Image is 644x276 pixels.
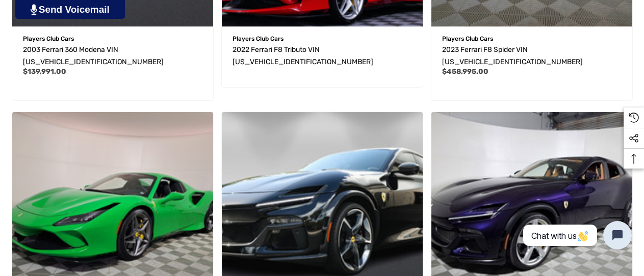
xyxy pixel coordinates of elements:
span: 2022 Ferrari F8 Tributo VIN [US_VEHICLE_IDENTIFICATION_NUMBER] [233,45,373,66]
span: $458,995.00 [442,67,488,76]
p: Players Club Cars [233,32,412,45]
svg: Top [624,154,644,164]
span: $139,991.00 [23,67,66,76]
svg: Social Media [629,133,639,144]
span: 2023 Ferrari F8 Spider VIN [US_VEHICLE_IDENTIFICATION_NUMBER] [442,45,583,66]
p: Players Club Cars [442,32,622,45]
img: PjwhLS0gR2VuZXJhdG9yOiBHcmF2aXQuaW8gLS0+PHN2ZyB4bWxucz0iaHR0cDovL3d3dy53My5vcmcvMjAwMC9zdmciIHhtb... [31,4,37,15]
a: 2023 Ferrari F8 Spider VIN ZFF93LMA1P0292871,$458,995.00 [442,44,622,68]
p: Players Club Cars [23,32,202,45]
span: 2003 Ferrari 360 Modena VIN [US_VEHICLE_IDENTIFICATION_NUMBER] [23,45,164,66]
a: 2022 Ferrari F8 Tributo VIN ZFF92LLA3N0282389, [233,44,412,68]
a: 2003 Ferrari 360 Modena VIN ZFFYT53A030133990,$139,991.00 [23,44,202,68]
svg: Recently Viewed [629,113,639,123]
